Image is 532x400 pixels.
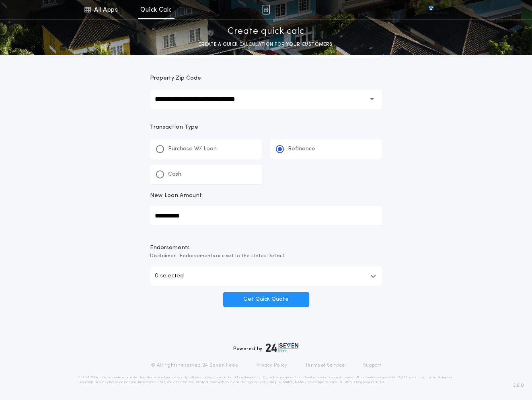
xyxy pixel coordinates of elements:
[150,192,202,200] p: New Loan Amount
[255,362,288,369] a: Privacy Policy
[168,145,217,153] p: Purchase W/ Loan
[150,244,382,252] span: Endorsements
[150,252,382,260] span: Disclaimer : Endorsements are set to the states Default
[168,170,182,178] p: Cash
[305,362,345,369] a: Terms of Service
[198,41,334,49] p: CREATE A QUICK CALCULATION FOR YOUR CUSTOMERS.
[150,123,382,131] p: Transaction Type
[150,206,382,226] input: New Loan Amount
[150,267,382,286] button: 0 selected
[234,343,299,353] div: Powered by
[78,375,454,385] p: DISCLAIMER: This estimate is provided for informational purposes only. 24|Seven Fees, a product o...
[151,362,238,369] p: © All rights reserved. 24|Seven Fees
[155,271,184,281] p: 0 selected
[150,74,201,83] label: Property Zip Code
[223,292,309,307] button: Get Quick Quote
[288,145,316,153] p: Refinance
[262,5,270,14] img: img
[363,362,381,369] a: Support
[266,343,299,353] img: logo
[228,25,304,38] p: Create quick calc
[267,381,306,384] a: [URL][DOMAIN_NAME]
[513,382,524,389] span: 3.8.0
[414,6,448,14] img: vs-icon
